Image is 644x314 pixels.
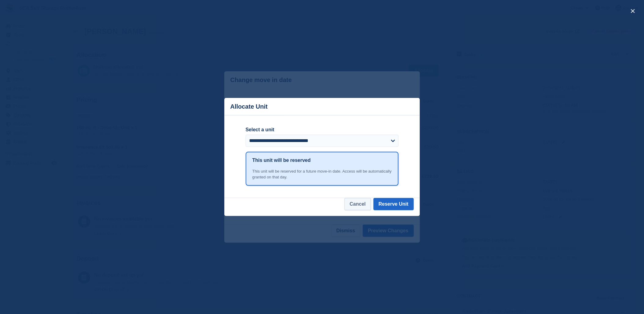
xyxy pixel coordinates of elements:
[374,198,414,210] button: Reserve Unit
[628,6,638,16] button: close
[252,157,311,164] h1: This unit will be reserved
[252,168,392,180] div: This unit will be reserved for a future move-in date. Access will be automatically granted on tha...
[246,126,399,133] label: Select a unit
[344,198,371,210] button: Cancel
[230,103,268,110] p: Allocate Unit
